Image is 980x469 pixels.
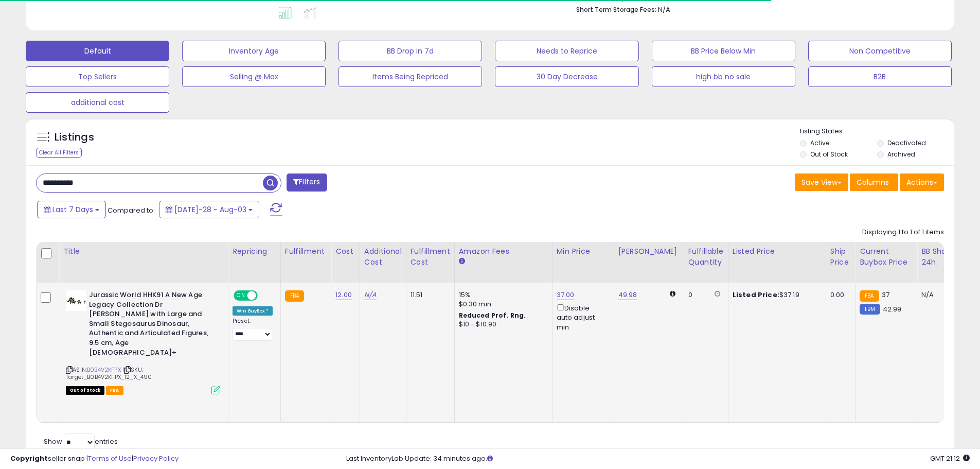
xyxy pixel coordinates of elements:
[285,290,304,302] small: FBA
[830,290,847,300] div: 0.00
[557,302,606,332] div: Disable auto adjust min
[133,454,179,463] a: Privacy Policy
[10,454,48,463] strong: Copyright
[256,291,273,300] span: OFF
[810,150,848,159] label: Out of Stock
[495,66,638,87] button: 30 Day Decrease
[108,205,155,215] span: Compared to:
[10,454,179,464] div: seller snap | |
[810,138,829,147] label: Active
[795,173,848,191] button: Save View
[808,41,952,61] button: Non Competitive
[26,66,169,87] button: Top Sellers
[860,246,913,268] div: Current Buybox Price
[233,246,276,257] div: Repricing
[921,290,955,300] div: N/A
[66,366,152,381] span: | SKU: Target_B0B4V2KFPX_12_X_490
[459,246,548,257] div: Amazon Fees
[346,454,970,464] div: Last InventoryLab Update: 34 minutes ago.
[459,300,544,309] div: $0.30 min
[37,201,106,218] button: Last 7 Days
[850,173,898,191] button: Columns
[285,246,327,257] div: Fulfillment
[557,290,575,300] a: 37.00
[174,204,246,215] span: [DATE]-28 - Aug-03
[88,454,132,463] a: Terms of Use
[459,257,465,266] small: Amazon Fees.
[44,437,118,446] span: Show: entries
[459,290,544,300] div: 15%
[66,290,86,311] img: 41A7FSrD8KL._SL40_.jpg
[688,290,720,300] div: 0
[921,246,959,268] div: BB Share 24h.
[233,306,273,316] div: Win BuyBox *
[860,304,880,315] small: FBM
[87,366,121,374] a: B0B4V2KFPX
[364,246,402,268] div: Additional Cost
[857,177,889,187] span: Columns
[66,290,220,393] div: ASIN:
[658,5,670,14] span: N/A
[887,150,915,159] label: Archived
[89,290,214,360] b: Jurassic World HHK91 A New Age Legacy Collection Dr [PERSON_NAME] with Large and Small Stegosauru...
[106,386,123,395] span: FBA
[495,41,638,61] button: Needs to Reprice
[887,138,926,147] label: Deactivated
[862,228,944,237] div: Displaying 1 to 1 of 1 items
[808,66,952,87] button: B2B
[52,204,93,215] span: Last 7 Days
[235,291,247,300] span: ON
[364,290,377,300] a: N/A
[66,386,104,395] span: All listings that are currently out of stock and unavailable for purchase on Amazon
[688,246,724,268] div: Fulfillable Quantity
[900,173,944,191] button: Actions
[182,41,326,61] button: Inventory Age
[411,290,447,300] div: 11.51
[618,290,637,300] a: 49.98
[830,246,851,268] div: Ship Price
[618,246,680,257] div: [PERSON_NAME]
[233,318,273,341] div: Preset:
[930,454,970,463] span: 2025-08-11 21:12 GMT
[26,92,169,113] button: additional cost
[652,41,795,61] button: BB Price Below Min
[63,246,224,257] div: Title
[733,290,779,300] b: Listed Price:
[733,246,822,257] div: Listed Price
[287,173,327,192] button: Filters
[459,320,544,329] div: $10 - $10.90
[159,201,259,218] button: [DATE]-28 - Aug-03
[36,148,82,158] div: Clear All Filters
[55,130,94,145] h5: Listings
[335,290,352,300] a: 12.00
[800,127,954,136] p: Listing States:
[733,290,818,300] div: $37.19
[411,246,450,268] div: Fulfillment Cost
[882,290,889,300] span: 37
[652,66,795,87] button: high bb no sale
[459,311,526,320] b: Reduced Prof. Rng.
[335,246,355,257] div: Cost
[576,5,656,14] b: Short Term Storage Fees:
[860,290,879,302] small: FBA
[182,66,326,87] button: Selling @ Max
[26,41,169,61] button: Default
[338,41,482,61] button: BB Drop in 7d
[883,304,902,314] span: 42.99
[338,66,482,87] button: Items Being Repriced
[557,246,610,257] div: Min Price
